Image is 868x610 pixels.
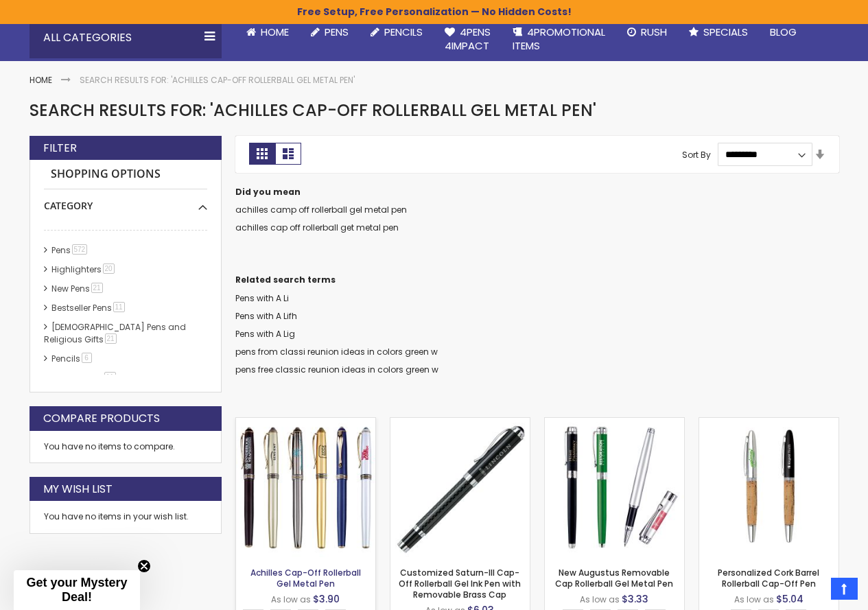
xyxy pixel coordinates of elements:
[235,204,407,215] a: achilles camp off rollerball gel metal pen
[48,244,93,256] a: Pens572
[360,17,434,47] a: Pencils
[616,17,678,47] a: Rush
[718,567,819,589] a: Personalized Cork Barrel Rollerball Cap-Off Pen
[545,417,684,429] a: New Augustus Removable Cap Rollerball Gel Metal Pen
[235,364,438,375] a: pens free classic reunion ideas in colors green w
[30,99,596,121] span: Search results for: 'Achilles Cap-Off Rollerball Gel Metal Pen'
[390,418,530,557] img: Customized Saturn-III Cap-Off Rollerball Gel Ink Pen with Removable Brass Cap
[113,302,125,312] span: 11
[44,321,186,345] a: [DEMOGRAPHIC_DATA] Pens and Religious Gifts21
[545,418,684,557] img: New Augustus Removable Cap Rollerball Gel Metal Pen
[235,310,297,322] a: Pens with A Lifh
[235,346,438,357] a: pens from classi reunion ideas in colors green w
[235,328,295,340] a: Pens with A Lig
[759,17,808,47] a: Blog
[48,353,97,364] a: Pencils6
[91,283,103,293] span: 21
[502,17,616,62] a: 4PROMOTIONALITEMS
[236,418,375,557] img: Achilles Cap-Off Rollerball Gel Metal Pen
[235,17,300,47] a: Home
[250,567,361,589] a: Achilles Cap-Off Rollerball Gel Metal Pen
[641,25,667,39] span: Rush
[26,576,127,604] span: Get your Mystery Deal!
[43,411,160,426] strong: Compare Products
[48,302,130,314] a: Bestseller Pens11
[104,372,116,382] span: 11
[390,417,530,429] a: Customized Saturn-III Cap-Off Rollerball Gel Ink Pen with Removable Brass Cap
[271,594,311,605] span: As low as
[580,594,620,605] span: As low as
[434,17,502,62] a: 4Pens4impact
[555,567,673,589] a: New Augustus Removable Cap Rollerball Gel Metal Pen
[445,25,491,53] span: 4Pens 4impact
[682,148,711,160] label: Sort By
[105,333,117,344] span: 21
[44,160,207,189] strong: Shopping Options
[43,141,77,156] strong: Filter
[325,25,349,39] span: Pens
[678,17,759,47] a: Specials
[82,353,92,363] span: 6
[399,567,521,600] a: Customized Saturn-III Cap-Off Rollerball Gel Ink Pen with Removable Brass Cap
[235,187,839,198] dt: Did you mean
[30,17,222,58] div: All Categories
[236,417,375,429] a: Achilles Cap-Off Rollerball Gel Metal Pen
[235,222,399,233] a: achilles cap off rollerball get metal pen
[235,274,839,285] dt: Related search terms
[43,482,113,497] strong: My Wish List
[72,244,88,255] span: 572
[300,17,360,47] a: Pens
[755,573,868,610] iframe: Google Customer Reviews
[261,25,289,39] span: Home
[699,417,838,429] a: Personalized Cork Barrel Rollerball Cap-Off Pen
[30,431,222,463] div: You have no items to compare.
[513,25,605,53] span: 4PROMOTIONAL ITEMS
[30,74,52,86] a: Home
[14,570,140,610] div: Get your Mystery Deal!Close teaser
[103,263,115,274] span: 20
[48,283,108,294] a: New Pens21
[137,559,151,573] button: Close teaser
[249,143,275,165] strong: Grid
[48,263,119,275] a: Highlighters20
[622,592,648,606] span: $3.33
[699,418,838,557] img: Personalized Cork Barrel Rollerball Cap-Off Pen
[734,594,774,605] span: As low as
[44,189,207,213] div: Category
[80,74,355,86] strong: Search results for: 'Achilles Cap-Off Rollerball Gel Metal Pen'
[770,25,797,39] span: Blog
[48,372,121,384] a: hp-featured11
[235,292,289,304] a: Pens with A Li
[384,25,423,39] span: Pencils
[313,592,340,606] span: $3.90
[44,511,207,522] div: You have no items in your wish list.
[703,25,748,39] span: Specials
